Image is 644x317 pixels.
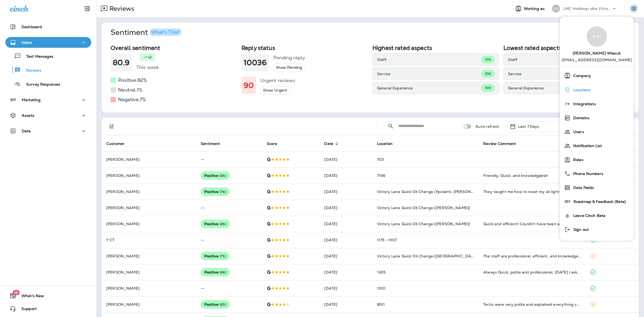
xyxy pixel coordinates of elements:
div: Positive [201,188,229,196]
span: ( 86 ) [219,270,226,275]
button: Notification List [560,139,634,153]
div: LH [552,5,560,13]
p: General Experience [377,86,481,90]
h1: 10036 [244,58,267,67]
p: Text Messages [21,54,53,59]
span: Sentiment [201,141,227,146]
span: Victory Lane Quick Oil Change (Ypsilanti, [PERSON_NAME]) [377,189,488,194]
span: Victory Lane Quick Oil Change ([PERSON_NAME]) [377,205,470,210]
h5: Pending reply [273,53,305,62]
p: [PERSON_NAME] [106,157,192,162]
p: Survey Responses [21,82,60,87]
a: Roles [562,154,631,165]
span: 100 [485,71,491,76]
button: Show Pending [273,63,305,72]
a: Domains [562,112,631,123]
button: Domains [560,111,634,125]
a: Phone Numbers [562,168,631,179]
p: [PERSON_NAME] [106,173,192,178]
div: They taught me how to reset my oil light on top of everything. Good crew! [483,189,581,194]
button: Integrations [560,97,634,111]
span: Score [267,141,284,146]
td: -- [196,200,262,216]
p: [PERSON_NAME] [106,270,192,274]
span: Customer [106,141,125,146]
button: Roadmap & Feedback (Beta) [560,195,634,209]
a: Locations [562,84,631,95]
span: ( 85 ) [219,222,226,226]
span: Date [324,141,333,146]
span: 100 [485,86,491,90]
p: Reviews [21,68,41,73]
span: Date [324,141,340,146]
button: Collapse Search [385,121,396,132]
div: Quick and efficient! Couldn't have been easier! [483,221,581,227]
h5: Positive: 92 % [118,76,147,85]
span: Review Comment [483,141,523,146]
button: Text Messages [5,50,91,62]
td: [DATE] [320,216,372,232]
td: -- [196,151,262,167]
span: Location [377,141,393,146]
span: Data Fields [570,185,594,190]
a: Data Fields [562,182,631,193]
span: Location [377,141,400,146]
button: Dashboard [5,21,91,32]
div: Positive [201,268,230,276]
p: Dashboard [21,25,42,29]
a: Company [562,70,631,81]
td: [DATE] [320,280,372,296]
button: Users [560,125,634,139]
td: [DATE] [320,248,372,264]
p: [PERSON_NAME] [106,286,192,290]
p: Staff [377,57,481,62]
button: What's This? [150,28,181,36]
span: 7166 [377,173,386,178]
h1: 90 [244,81,254,90]
span: 100 [485,57,491,62]
button: Survey Responses [5,78,91,90]
td: -- [196,232,262,248]
p: Staff [508,57,615,62]
td: [DATE] [320,200,372,216]
span: Company [570,74,591,78]
span: Integrations [570,102,596,106]
div: The staff are professional, efficient, and knowledgeable. I get oil changes and like performed at... [483,253,581,259]
span: Roadmap & Feedback (Beta) [571,199,626,204]
button: Show Urgent [260,86,290,95]
span: Locations [570,88,591,92]
a: Notification List [562,140,631,151]
a: Users [562,126,631,137]
span: Phone Numbers [570,172,603,176]
button: Sign out [560,223,634,236]
h2: Lowest rated aspects [503,45,630,51]
h2: Reply status [241,45,368,51]
h5: This week [136,63,159,72]
a: R W[PERSON_NAME] Wlasuk [EMAIL_ADDRESS][DOMAIN_NAME] [560,21,634,66]
button: Leave Cinch Beta [560,209,634,223]
p: Reviews [107,5,134,13]
button: SentimentWhat's This? [106,23,643,42]
span: ( 85 ) [219,302,226,307]
div: Friendly, Quick, and knowledgable! [483,173,581,178]
span: Roles [570,158,583,162]
button: Assets [5,110,91,121]
span: ( 76 ) [219,190,226,194]
p: [PERSON_NAME] [106,206,192,210]
button: Filters [106,121,117,132]
p: Auto refresh [475,124,499,129]
div: Positive [201,220,230,228]
button: Collapse Sidebar [80,3,95,14]
td: [DATE] [320,151,372,167]
div: R W [587,26,607,47]
h5: Urgent reviews [260,76,295,85]
td: [DATE] [320,232,372,248]
p: Service [377,72,481,76]
td: [DATE] [320,264,372,280]
td: [DATE] [320,296,372,312]
td: [DATE] [320,167,372,184]
p: [EMAIL_ADDRESS][DOMAIN_NAME] [562,58,632,66]
span: Leave Cinch Beta [570,213,605,218]
span: What's New [16,294,44,300]
button: Settings [629,4,639,13]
